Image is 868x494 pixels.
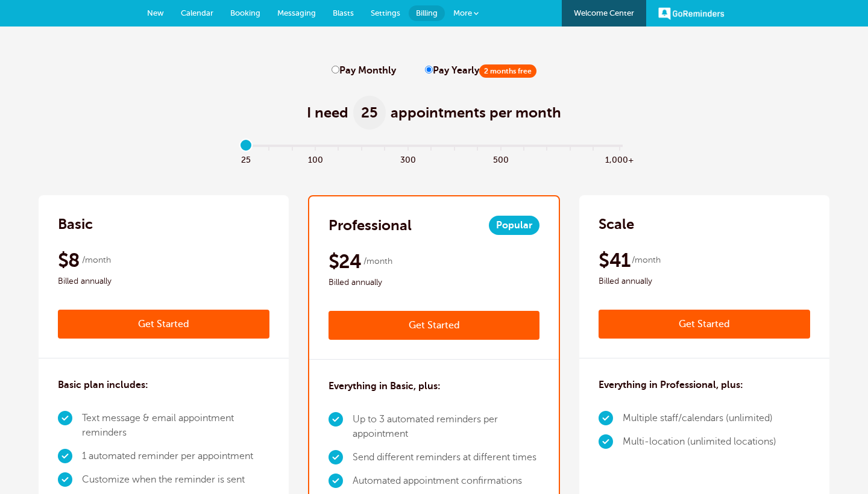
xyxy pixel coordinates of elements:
[82,445,269,468] li: 1 automated reminder per appointment
[489,216,539,235] span: Popular
[409,5,445,21] a: Billing
[599,248,630,272] span: $41
[329,249,362,274] span: $24
[479,64,536,78] span: 2 months free
[416,8,438,17] span: Billing
[453,8,472,17] span: More
[397,152,420,166] span: 300
[329,311,540,340] a: Get Started
[353,96,386,130] span: 25
[391,103,561,122] span: appointments per month
[632,253,661,267] span: /month
[425,65,536,77] label: Pay Yearly
[58,274,269,289] span: Billed annually
[58,248,80,272] span: $8
[425,66,433,73] input: Pay Yearly2 months free
[58,310,269,339] a: Get Started
[332,66,339,73] input: Pay Monthly
[329,216,412,235] h2: Professional
[489,152,512,166] span: 500
[82,253,111,267] span: /month
[82,407,269,445] li: Text message & email appointment reminders
[181,8,213,17] span: Calendar
[353,469,540,493] li: Automated appointment confirmations
[234,152,257,166] span: 25
[82,468,269,492] li: Customize when the reminder is sent
[599,214,634,234] h2: Scale
[307,103,348,122] span: I need
[332,65,396,77] label: Pay Monthly
[623,407,776,430] li: Multiple staff/calendars (unlimited)
[363,254,392,269] span: /month
[623,430,776,454] li: Multi-location (unlimited locations)
[277,8,316,17] span: Messaging
[304,152,327,166] span: 100
[353,446,540,469] li: Send different reminders at different times
[353,408,540,446] li: Up to 3 automated reminders per appointment
[605,152,634,166] span: 1,000+
[599,378,743,392] h3: Everything in Professional, plus:
[147,8,164,17] span: New
[329,379,441,393] h3: Everything in Basic, plus:
[371,8,400,17] span: Settings
[329,275,540,290] span: Billed annually
[58,214,93,234] h2: Basic
[230,8,260,17] span: Booking
[58,378,148,392] h3: Basic plan includes:
[599,274,810,289] span: Billed annually
[599,310,810,339] a: Get Started
[333,8,354,17] span: Blasts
